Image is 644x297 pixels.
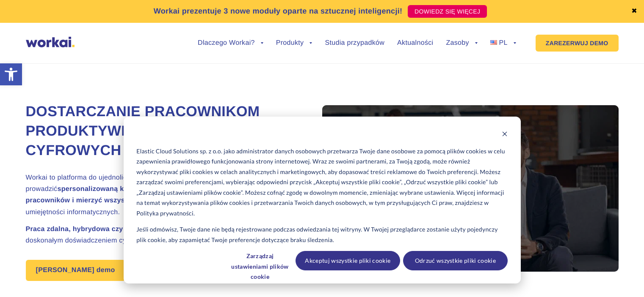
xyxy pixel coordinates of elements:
a: DOWIEDZ SIĘ WIĘCEJ [408,5,487,18]
a: Aktualności [397,40,433,46]
font: ZAREZERWUJ DEMO [546,40,608,46]
font: Praca zdalna, hybrydowa czy stacjonarna [26,226,165,233]
font: PL [499,39,508,46]
a: Studia przypadków [325,40,384,46]
button: Zarządzaj ustawieniami plików cookie [227,251,293,270]
button: Akceptuj wszystkie pliki cookie [296,251,400,270]
font: Dostarczanie pracownikom produktywnych doświadczeń cyfrowych [26,104,277,158]
a: ✖ [631,8,637,15]
font: Zasoby [446,39,469,46]
font: Dlaczego Workai? [198,39,255,46]
font: Workai to platforma do ujednoliconej komunikacji, która pomaga prowadzić [26,174,226,193]
font: ✖ [631,8,637,15]
font: Elastic Cloud Solutions sp. z o.o. jako administrator danych osobowych przetwarza Twoje dane osob... [136,146,507,208]
a: [PERSON_NAME] demo [26,260,125,281]
font: Zarządzaj ustawieniami plików cookie [227,251,293,282]
div: Baner z ciasteczkami [124,117,521,283]
a: Polityka prywatności [136,208,193,219]
button: Odrzuć wszystkie pliki cookie [403,251,508,270]
font: [PERSON_NAME] demo [36,267,115,274]
button: Odrzuć baner plików cookie [502,130,508,140]
font: – bez konieczności posiadania umiejętności informatycznych. [26,197,268,215]
font: – w Workai pracownicy mogą cieszyć się doskonałym doświadczeniem cyfrowym. [26,226,293,244]
a: Produkty [276,40,312,46]
font: DOWIEDZ SIĘ WIĘCEJ [415,8,480,15]
font: . [193,208,195,219]
font: Odrzuć wszystkie pliki cookie [415,256,496,266]
font: Aktualności [397,39,433,46]
font: Akceptuj wszystkie pliki cookie [305,256,390,266]
font: Produkty [276,39,304,46]
a: ZAREZERWUJ DEMO [536,35,619,52]
font: Workai prezentuje 3 nowe moduły oparte na sztucznej inteligencji! [154,7,403,15]
div: Odtwórz wideo [322,105,619,272]
font: Jeśli odmówisz, Twoje dane nie będą rejestrowane podczas odwiedzania tej witryny. W Twojej przegl... [136,224,507,245]
font: Studia przypadków [325,39,384,46]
